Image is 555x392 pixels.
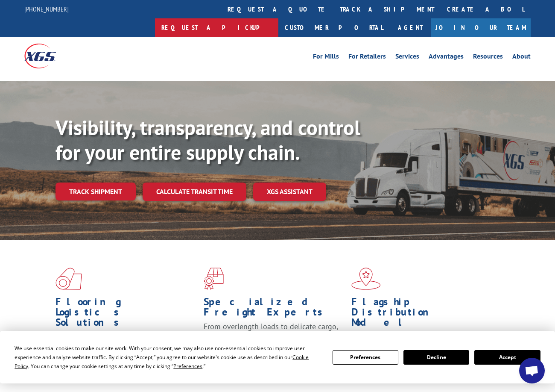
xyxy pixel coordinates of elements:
a: About [512,53,531,62]
img: xgs-icon-flagship-distribution-model-red [351,268,381,290]
img: xgs-icon-focused-on-flooring-red [204,268,224,290]
h1: Flooring Logistics Solutions [55,297,197,332]
button: Accept [474,350,540,365]
a: Advantages [429,53,464,62]
button: Preferences [333,350,398,365]
button: Decline [403,350,469,365]
a: Join Our Team [431,18,531,37]
div: We use essential cookies to make our site work. With your consent, we may also use non-essential ... [15,344,322,371]
a: Agent [389,18,431,37]
a: For Retailers [348,53,386,62]
a: Track shipment [55,183,136,200]
a: For Mills [313,53,339,62]
a: Calculate transit time [143,183,246,201]
div: Open chat [519,358,545,383]
img: xgs-icon-total-supply-chain-intelligence-red [55,268,82,290]
h1: Specialized Freight Experts [204,297,345,321]
h1: Flagship Distribution Model [351,297,493,332]
p: From overlength loads to delicate cargo, our experienced staff knows the best way to move your fr... [204,321,345,360]
a: Resources [473,53,503,62]
a: [PHONE_NUMBER] [24,5,69,13]
a: XGS ASSISTANT [253,183,326,201]
a: Request a pickup [155,18,278,37]
span: Preferences [173,363,202,370]
a: Services [395,53,419,62]
a: Customer Portal [278,18,389,37]
b: Visibility, transparency, and control for your entire supply chain. [55,114,360,165]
